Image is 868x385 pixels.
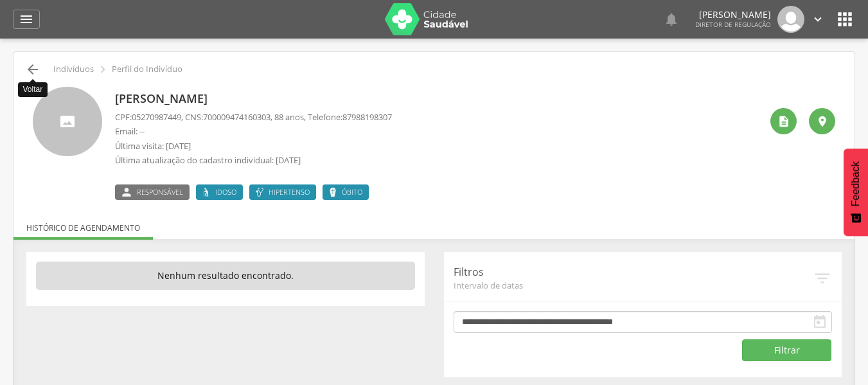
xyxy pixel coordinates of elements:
[115,125,392,138] p: Email: --
[454,280,813,291] span: Intervalo de datas
[816,115,829,128] i: 
[25,62,40,77] i: 
[36,262,415,290] p: Nenhum resultado encontrado.
[96,62,110,76] i: 
[811,6,825,33] a: 
[811,12,825,26] i: 
[19,12,34,27] i: 
[342,111,392,123] span: 87988198307
[844,148,868,236] button: Feedback - Mostrar pesquisa
[215,187,236,197] span: Idoso
[695,10,771,19] p: [PERSON_NAME]
[342,187,362,197] span: Óbito
[13,10,40,29] a: 
[132,111,181,123] span: 05270987449
[115,111,392,123] p: CPF: , CNS: , 88 anos, Telefone:
[777,115,790,128] i: 
[850,161,862,206] span: Feedback
[115,91,392,107] p: [PERSON_NAME]
[454,265,813,280] p: Filtros
[115,140,392,152] p: Última visita: [DATE]
[53,64,94,75] p: Indivíduos
[812,314,828,330] i: 
[664,6,679,33] a: 
[742,339,832,361] button: Filtrar
[120,187,133,197] i: 
[695,20,771,29] span: Diretor de regulação
[269,187,310,197] span: Hipertenso
[664,12,679,27] i: 
[115,154,392,166] p: Última atualização do cadastro individual: [DATE]
[137,187,183,197] span: Responsável
[813,269,832,288] i: 
[203,111,270,123] span: 700009474160303
[112,64,182,75] p: Perfil do Indivíduo
[835,9,855,30] i: 
[18,82,48,97] div: Voltar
